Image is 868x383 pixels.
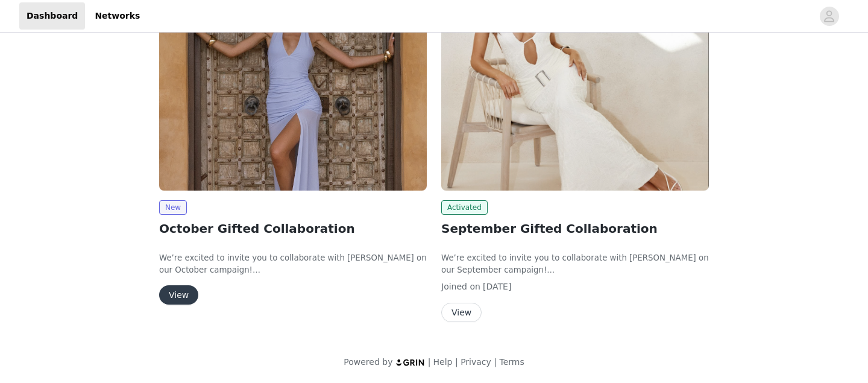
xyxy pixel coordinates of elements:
span: | [494,357,497,367]
span: Joined on [441,282,480,291]
a: Networks [87,2,147,30]
span: We’re excited to invite you to collaborate with [PERSON_NAME] on our September campaign! [441,253,709,274]
div: avatar [823,7,835,26]
a: Dashboard [19,2,85,30]
span: New [159,200,187,215]
a: Privacy [461,357,491,367]
img: logo [395,358,426,366]
h2: October Gifted Collaboration [159,220,427,238]
span: We’re excited to invite you to collaborate with [PERSON_NAME] on our October campaign! [159,253,427,274]
a: View [441,308,482,317]
a: View [159,291,198,300]
span: Activated [441,200,488,215]
span: Powered by [344,357,392,367]
button: View [159,285,198,305]
span: | [428,357,431,367]
span: | [455,357,458,367]
a: Help [433,357,453,367]
a: Terms [499,357,524,367]
h2: September Gifted Collaboration [441,220,709,238]
span: [DATE] [483,282,511,291]
button: View [441,303,482,322]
